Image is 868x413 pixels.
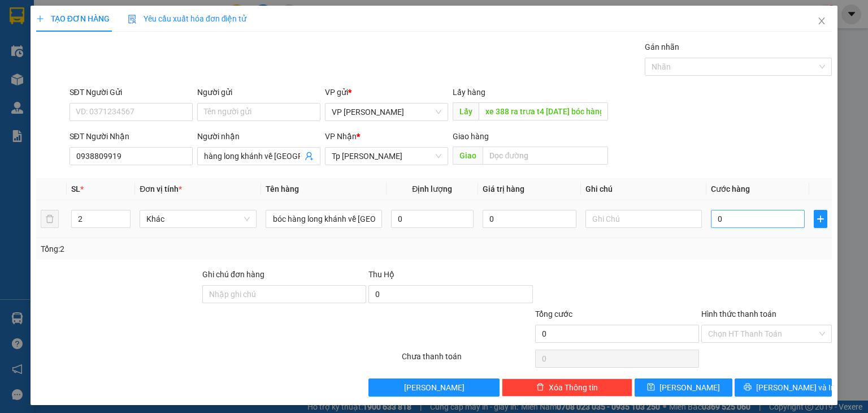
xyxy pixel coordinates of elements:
[535,309,572,319] span: Tổng cước
[412,184,452,193] span: Định lượng
[479,102,608,121] input: Dọc đường
[756,381,835,394] span: [PERSON_NAME] và In
[483,184,524,193] span: Giá trị hàng
[536,383,544,392] span: delete
[140,184,182,193] span: Đơn vị tính
[368,378,499,397] button: [PERSON_NAME]
[735,378,832,397] button: printer[PERSON_NAME] và In
[305,152,314,161] span: user-add
[817,16,826,25] span: close
[266,184,299,193] span: Tên hàng
[325,86,448,98] div: VP gửi
[332,148,441,165] span: Tp Hồ Chí Minh
[814,210,827,228] button: plus
[711,184,750,193] span: Cước hàng
[325,132,357,141] span: VP Nhận
[128,15,137,24] img: icon
[41,243,336,255] div: Tổng: 2
[453,147,483,165] span: Giao
[368,270,394,279] span: Thu Hộ
[806,6,837,37] button: Close
[36,14,110,23] span: TẠO ĐƠN HÀNG
[814,214,827,223] span: plus
[70,130,193,143] div: SĐT Người Nhận
[635,378,732,397] button: save[PERSON_NAME]
[453,132,489,141] span: Giao hàng
[453,102,479,121] span: Lấy
[549,381,598,394] span: Xóa Thông tin
[659,381,720,394] span: [PERSON_NAME]
[71,184,80,193] span: SL
[404,381,465,394] span: [PERSON_NAME]
[197,130,320,143] div: Người nhận
[502,378,632,397] button: deleteXóa Thông tin
[70,86,193,98] div: SĐT Người Gửi
[645,42,679,51] label: Gán nhãn
[266,210,382,228] input: VD: Bàn, Ghế
[483,210,576,228] input: 0
[483,147,608,165] input: Dọc đường
[581,178,706,200] th: Ghi chú
[146,210,249,227] span: Khác
[401,350,533,370] div: Chưa thanh toán
[41,210,59,228] button: delete
[202,285,366,303] input: Ghi chú đơn hàng
[197,86,320,98] div: Người gửi
[647,383,655,392] span: save
[202,270,264,279] label: Ghi chú đơn hàng
[701,309,776,319] label: Hình thức thanh toán
[453,88,485,97] span: Lấy hàng
[128,14,247,23] span: Yêu cầu xuất hóa đơn điện tử
[36,15,44,23] span: plus
[744,383,752,392] span: printer
[585,210,702,228] input: Ghi Chú
[332,104,441,121] span: VP Phan Rang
